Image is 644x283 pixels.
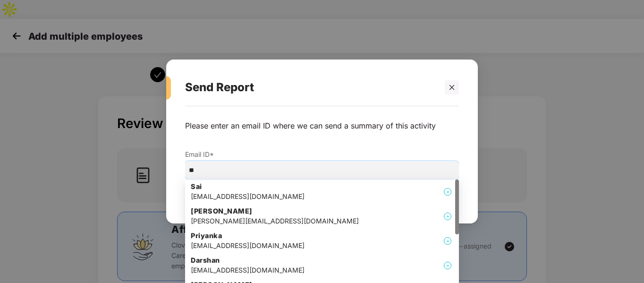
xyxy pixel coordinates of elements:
img: svg+xml;base64,PHN2ZyB4bWxucz0iaHR0cDovL3d3dy53My5vcmcvMjAwMC9zdmciIHdpZHRoPSIyNCIgaGVpZ2h0PSIyNC... [442,211,453,222]
img: svg+xml;base64,PHN2ZyB4bWxucz0iaHR0cDovL3d3dy53My5vcmcvMjAwMC9zdmciIHdpZHRoPSIyNCIgaGVpZ2h0PSIyNC... [442,186,453,197]
h4: Darshan [191,256,305,265]
p: Please enter an email ID where we can send a summary of this activity [185,120,459,131]
h4: Sai [191,182,305,191]
div: Send Report [185,69,436,106]
div: [PERSON_NAME][EMAIL_ADDRESS][DOMAIN_NAME] [191,216,359,226]
div: [EMAIL_ADDRESS][DOMAIN_NAME] [191,191,305,202]
img: svg+xml;base64,PHN2ZyB4bWxucz0iaHR0cDovL3d3dy53My5vcmcvMjAwMC9zdmciIHdpZHRoPSIyNCIgaGVpZ2h0PSIyNC... [442,260,453,271]
p: Email ID* [185,150,459,159]
span: close [449,84,455,91]
div: [EMAIL_ADDRESS][DOMAIN_NAME] [191,265,305,275]
div: [EMAIL_ADDRESS][DOMAIN_NAME] [191,240,305,251]
h4: Priyanka [191,231,305,240]
img: svg+xml;base64,PHN2ZyB4bWxucz0iaHR0cDovL3d3dy53My5vcmcvMjAwMC9zdmciIHdpZHRoPSIyNCIgaGVpZ2h0PSIyNC... [442,235,453,247]
h4: [PERSON_NAME] [191,206,359,216]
